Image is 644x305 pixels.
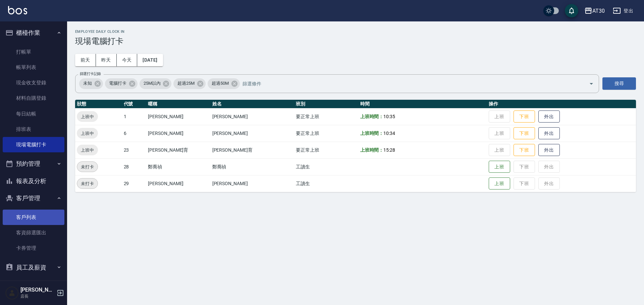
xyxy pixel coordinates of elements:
[538,110,560,123] button: 外出
[360,147,384,153] b: 上班時間：
[3,210,64,225] a: 客戶列表
[383,114,395,119] span: 10:35
[8,6,27,14] img: Logo
[146,142,211,158] td: [PERSON_NAME]育
[514,127,535,140] button: 下班
[77,130,98,137] span: 上班中
[208,78,240,89] div: 超過50M
[211,158,294,175] td: 鄭喬禎
[137,54,163,66] button: [DATE]
[96,54,117,66] button: 昨天
[75,54,96,66] button: 前天
[75,100,122,108] th: 狀態
[294,125,359,142] td: 要正常上班
[173,78,206,89] div: 超過25M
[3,259,64,276] button: 員工及薪資
[3,106,64,122] a: 每日結帳
[294,175,359,192] td: 工讀生
[140,78,172,89] div: 25M以內
[586,78,597,89] button: Open
[80,71,101,76] label: 篩選打卡記錄
[77,163,98,170] span: 未打卡
[140,80,165,87] span: 25M以內
[20,293,55,299] p: 店長
[610,5,636,17] button: 登出
[582,4,607,18] button: AT30
[211,108,294,125] td: [PERSON_NAME]
[5,286,19,300] img: Person
[3,60,64,75] a: 帳單列表
[602,77,636,90] button: 搜尋
[211,142,294,158] td: [PERSON_NAME]育
[208,80,233,87] span: 超過50M
[146,100,211,108] th: 暱稱
[487,100,636,108] th: 操作
[3,122,64,137] a: 排班表
[79,78,103,89] div: 未知
[20,287,55,293] h5: [PERSON_NAME]
[3,75,64,90] a: 現金收支登錄
[211,100,294,108] th: 姓名
[359,100,487,108] th: 時間
[3,240,64,256] a: 卡券管理
[294,108,359,125] td: 要正常上班
[565,4,578,17] button: save
[75,36,636,46] h3: 現場電腦打卡
[3,225,64,240] a: 客資篩選匯出
[122,142,147,158] td: 23
[3,189,64,207] button: 客戶管理
[122,100,147,108] th: 代號
[489,177,510,190] button: 上班
[146,125,211,142] td: [PERSON_NAME]
[173,80,199,87] span: 超過25M
[294,100,359,108] th: 班別
[211,175,294,192] td: [PERSON_NAME]
[77,147,98,154] span: 上班中
[122,158,147,175] td: 28
[514,110,535,123] button: 下班
[592,7,605,15] div: AT30
[383,147,395,153] span: 15:28
[294,158,359,175] td: 工讀生
[538,144,560,156] button: 外出
[360,114,384,119] b: 上班時間：
[122,125,147,142] td: 6
[294,142,359,158] td: 要正常上班
[77,180,98,187] span: 未打卡
[489,161,510,173] button: 上班
[3,90,64,106] a: 材料自購登錄
[538,127,560,140] button: 外出
[3,276,64,293] button: 商品管理
[105,78,138,89] div: 電腦打卡
[146,108,211,125] td: [PERSON_NAME]
[514,144,535,156] button: 下班
[105,80,130,87] span: 電腦打卡
[117,54,138,66] button: 今天
[383,131,395,136] span: 10:34
[360,131,384,136] b: 上班時間：
[122,175,147,192] td: 29
[211,125,294,142] td: [PERSON_NAME]
[3,24,64,42] button: 櫃檯作業
[241,78,577,89] input: 篩選條件
[3,155,64,172] button: 預約管理
[3,137,64,152] a: 現場電腦打卡
[146,175,211,192] td: [PERSON_NAME]
[122,108,147,125] td: 1
[79,80,96,87] span: 未知
[3,44,64,60] a: 打帳單
[77,113,98,120] span: 上班中
[146,158,211,175] td: 鄭喬禎
[75,29,636,34] h2: Employee Daily Clock In
[3,172,64,190] button: 報表及分析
